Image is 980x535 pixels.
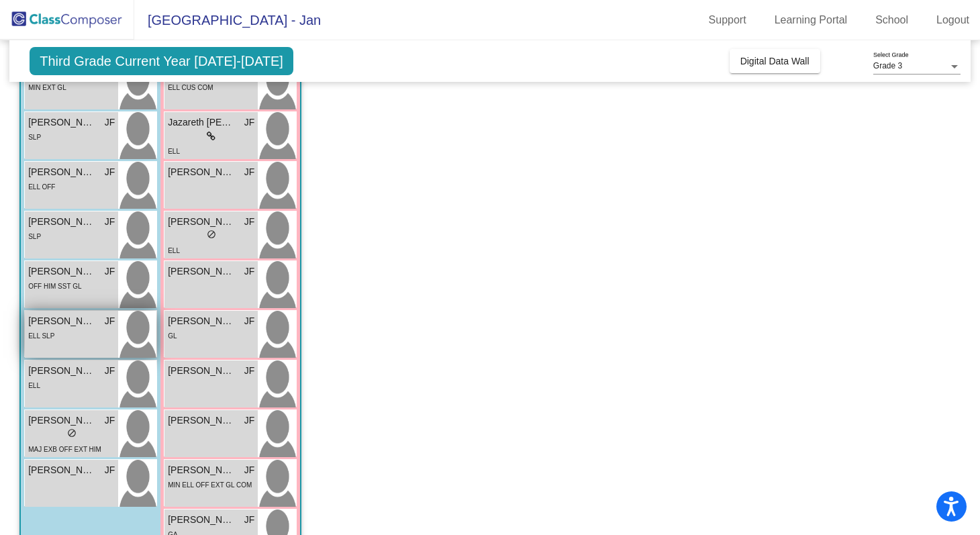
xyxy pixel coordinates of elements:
a: School [865,9,919,31]
span: JF [105,115,115,130]
button: Digital Data Wall [730,49,820,73]
span: GL [168,332,177,340]
span: Digital Data Wall [740,56,810,66]
span: [PERSON_NAME] [28,364,95,378]
span: [PERSON_NAME] [168,463,235,477]
span: JF [105,414,115,428]
span: SLP [28,134,41,141]
span: JF [105,165,115,179]
span: [PERSON_NAME] [28,264,95,279]
span: JF [244,215,255,229]
span: [PERSON_NAME] [28,165,95,179]
span: JF [244,364,255,378]
span: OFF HIM SST GL [28,283,81,290]
span: [PERSON_NAME] [168,165,235,179]
span: [PERSON_NAME] [168,513,235,527]
span: JF [244,414,255,428]
span: Third Grade Current Year [DATE]-[DATE] [30,47,293,75]
span: MIN ELL OFF EXT GL COM [168,481,252,489]
span: do_not_disturb_alt [207,230,216,239]
span: JF [105,215,115,229]
span: JF [244,115,255,130]
span: Jazareth [PERSON_NAME] [168,115,235,130]
span: ELL CUS COM [168,84,213,91]
span: [PERSON_NAME] [168,215,235,229]
a: Logout [926,9,980,31]
span: Grade 3 [873,61,902,70]
span: [GEOGRAPHIC_DATA] - Jan [134,9,321,31]
span: do_not_disturb_alt [67,428,77,438]
span: SLP [28,233,41,240]
a: Learning Portal [764,9,859,31]
span: ELL [168,247,180,254]
span: [PERSON_NAME] [28,314,95,328]
span: ELL OFF [28,183,55,191]
span: JF [244,165,255,179]
span: [PERSON_NAME] [168,264,235,279]
span: JF [105,264,115,279]
span: JF [244,463,255,477]
span: [PERSON_NAME] [28,463,95,477]
span: ELL [168,148,180,155]
span: JF [244,264,255,279]
span: [PERSON_NAME] [168,314,235,328]
span: JF [105,364,115,378]
span: [PERSON_NAME] [28,215,95,229]
span: [PERSON_NAME] [168,414,235,428]
a: Support [698,9,757,31]
span: ELL [28,382,40,389]
span: ELL SLP [28,332,54,340]
span: MIN EXT GL [28,84,66,91]
span: [PERSON_NAME] [168,364,235,378]
span: [PERSON_NAME] [28,414,95,428]
span: JF [105,463,115,477]
span: MAJ EXB OFF EXT HIM AGB DEF GL [28,446,101,467]
span: [PERSON_NAME] [28,115,95,130]
span: JF [105,314,115,328]
span: JF [244,314,255,328]
span: JF [244,513,255,527]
